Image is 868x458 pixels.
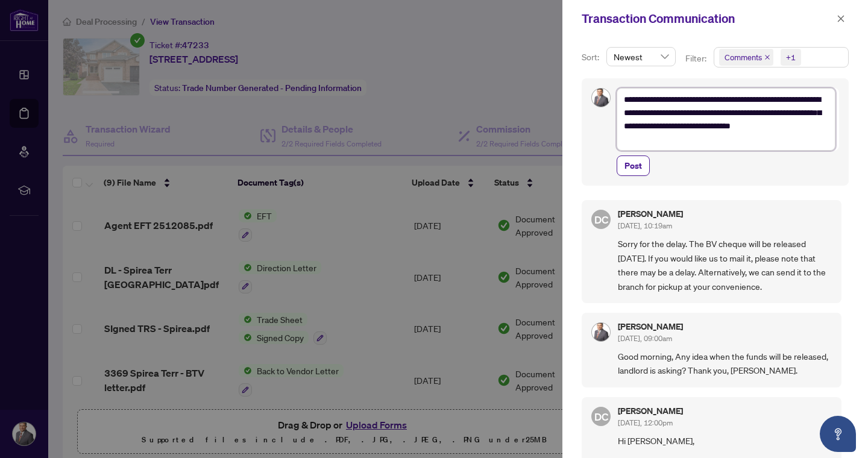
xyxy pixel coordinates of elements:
[618,210,683,218] h5: [PERSON_NAME]
[592,89,610,107] img: Profile Icon
[592,323,610,341] img: Profile Icon
[582,10,833,28] div: Transaction Communication
[719,49,773,66] span: Comments
[725,51,762,63] span: Comments
[618,334,672,343] span: [DATE], 09:00am
[624,156,642,175] span: Post
[618,407,683,415] h5: [PERSON_NAME]
[786,51,796,63] div: +1
[618,237,832,293] span: Sorry for the delay. The BV cheque will be released [DATE]. If you would like us to mail it, plea...
[618,322,683,331] h5: [PERSON_NAME]
[618,350,832,378] span: Good morning, Any idea when the funds will be released, landlord is asking? Thank you, [PERSON_NA...
[582,51,602,64] p: Sort:
[837,14,845,23] span: close
[614,48,668,66] span: Newest
[618,418,673,427] span: [DATE], 12:00pm
[594,212,608,228] span: DC
[685,52,708,65] p: Filter:
[617,155,650,176] button: Post
[594,408,608,424] span: DC
[764,54,770,60] span: close
[618,221,672,230] span: [DATE], 10:19am
[820,416,856,452] button: Open asap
